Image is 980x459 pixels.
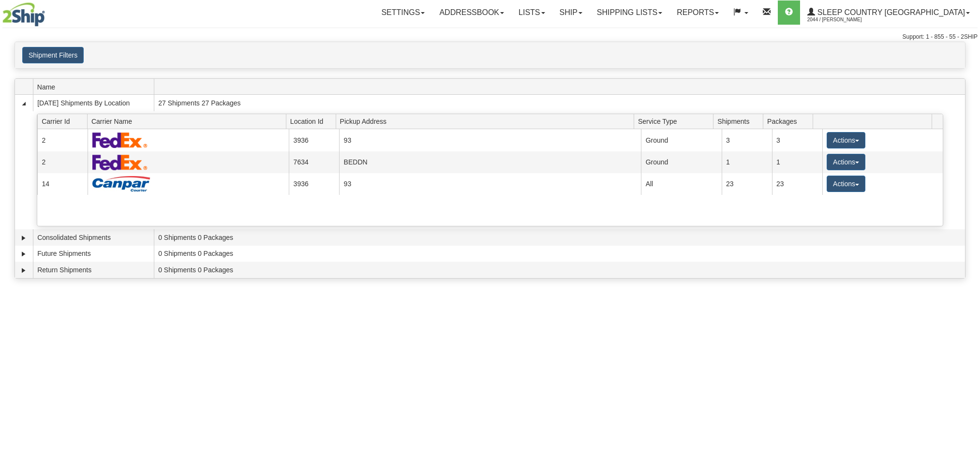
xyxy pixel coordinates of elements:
[374,0,432,25] a: Settings
[91,114,286,129] span: Carrier Name
[290,114,336,129] span: Location Id
[772,151,822,173] td: 1
[511,0,552,25] a: Lists
[37,151,88,173] td: 2
[92,132,148,148] img: FedEx Express®
[37,79,154,94] span: Name
[37,173,88,195] td: 14
[33,246,154,262] td: Future Shipments
[772,173,822,195] td: 23
[772,129,822,151] td: 3
[289,129,339,151] td: 3936
[722,129,772,151] td: 3
[154,246,965,262] td: 0 Shipments 0 Packages
[432,0,511,25] a: Addressbook
[33,229,154,246] td: Consolidated Shipments
[827,154,865,170] button: Actions
[827,176,865,192] button: Actions
[807,15,880,25] span: 2044 / [PERSON_NAME]
[722,173,772,195] td: 23
[669,0,726,25] a: Reports
[641,129,721,151] td: Ground
[37,129,88,151] td: 2
[552,0,590,25] a: Ship
[154,262,965,278] td: 0 Shipments 0 Packages
[289,151,339,173] td: 7634
[19,233,29,243] a: Expand
[827,132,865,148] button: Actions
[2,33,978,41] div: Support: 1 - 855 - 55 - 2SHIP
[19,99,29,108] a: Collapse
[800,0,977,25] a: Sleep Country [GEOGRAPHIC_DATA] 2044 / [PERSON_NAME]
[19,266,29,275] a: Expand
[339,151,641,173] td: BEDDN
[767,114,813,129] span: Packages
[339,129,641,151] td: 93
[722,151,772,173] td: 1
[154,95,965,111] td: 27 Shipments 27 Packages
[33,262,154,278] td: Return Shipments
[641,173,721,195] td: All
[289,173,339,195] td: 3936
[638,114,713,129] span: Service Type
[19,249,29,259] a: Expand
[33,95,154,111] td: [DATE] Shipments By Location
[2,2,45,27] img: logo2044.jpg
[590,0,669,25] a: Shipping lists
[92,176,150,192] img: Canpar
[339,173,641,195] td: 93
[717,114,763,129] span: Shipments
[958,180,979,279] iframe: chat widget
[641,151,721,173] td: Ground
[92,154,148,170] img: FedEx Express®
[340,114,634,129] span: Pickup Address
[22,47,84,63] button: Shipment Filters
[815,8,965,16] span: Sleep Country [GEOGRAPHIC_DATA]
[154,229,965,246] td: 0 Shipments 0 Packages
[42,114,87,129] span: Carrier Id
